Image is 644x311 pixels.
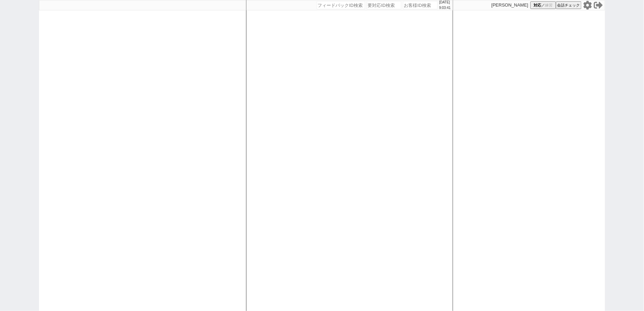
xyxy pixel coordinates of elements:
[556,1,582,9] button: 会話チェック
[439,5,451,11] p: 9:03:41
[317,1,365,9] input: フィードバックID検索
[403,1,438,9] input: お客様ID検索
[367,1,401,9] input: 要対応ID検索
[530,1,556,9] button: 対応／練習
[545,3,553,8] span: 練習
[534,3,541,8] span: 対応
[557,3,580,8] span: 会話チェック
[491,2,528,8] p: [PERSON_NAME]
